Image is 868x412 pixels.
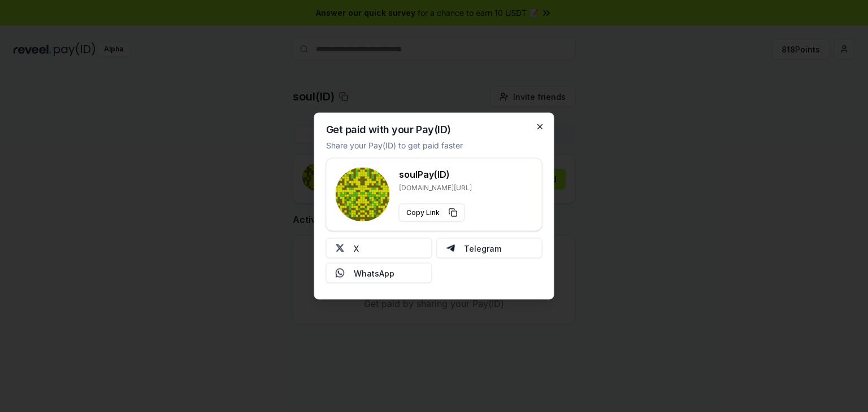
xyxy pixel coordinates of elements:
img: Whatsapp [336,269,345,278]
button: Copy Link [399,204,465,222]
img: Telegram [446,244,455,253]
h3: soul Pay(ID) [399,168,472,181]
button: X [326,238,432,258]
button: Telegram [436,238,542,258]
p: Share your Pay(ID) to get paid faster [326,139,463,151]
img: X [336,244,345,253]
p: [DOMAIN_NAME][URL] [399,183,472,192]
h2: Get paid with your Pay(ID) [326,125,451,135]
button: WhatsApp [326,263,432,283]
